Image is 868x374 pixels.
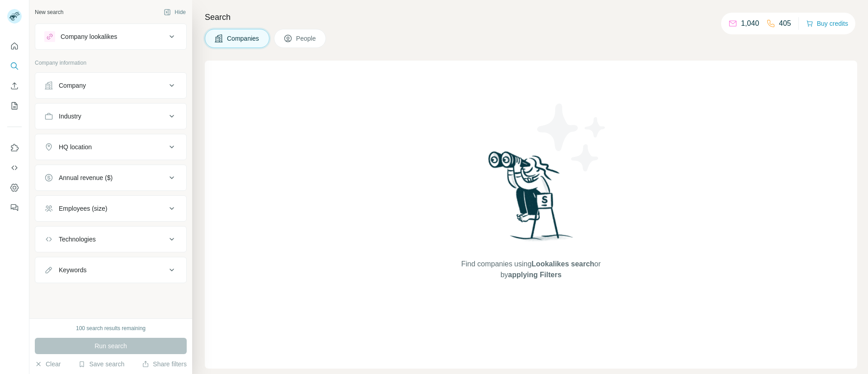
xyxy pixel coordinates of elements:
button: Company [35,75,186,96]
button: HQ location [35,136,186,158]
p: 405 [779,18,791,29]
span: Find companies using or by [458,259,603,280]
button: Buy credits [806,17,848,30]
button: Technologies [35,228,186,250]
button: Hide [157,5,192,19]
img: Avatar [7,9,22,24]
h4: Search [205,11,857,24]
p: 1,040 [741,18,759,29]
div: Company [59,81,86,90]
button: Use Surfe API [7,160,22,176]
button: Feedback [7,199,22,216]
button: Clear [35,360,61,369]
button: Share filters [142,360,187,369]
button: Annual revenue ($) [35,167,186,189]
span: applying Filters [508,271,561,279]
button: My lists [7,98,22,114]
span: Companies [227,34,260,43]
button: Save search [78,360,124,369]
button: Employees (size) [35,198,186,219]
div: Company lookalikes [61,32,117,41]
img: Surfe Illustration - Woman searching with binoculars [484,149,578,250]
div: 100 search results remaining [76,324,146,332]
div: Technologies [59,235,96,244]
div: Annual revenue ($) [59,173,113,182]
div: Industry [59,112,81,121]
span: People [296,34,317,43]
button: Search [7,58,22,74]
div: Employees (size) [59,204,107,213]
span: Lookalikes search [532,260,594,268]
button: Keywords [35,259,186,281]
p: Company information [35,59,187,67]
button: Enrich CSV [7,78,22,94]
div: HQ location [59,142,92,151]
button: Quick start [7,38,22,54]
div: Keywords [59,265,86,275]
button: Industry [35,105,186,127]
button: Company lookalikes [35,26,186,47]
button: Dashboard [7,180,22,196]
img: Surfe Illustration - Stars [531,97,613,178]
div: New search [35,8,63,16]
button: Use Surfe on LinkedIn [7,140,22,156]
